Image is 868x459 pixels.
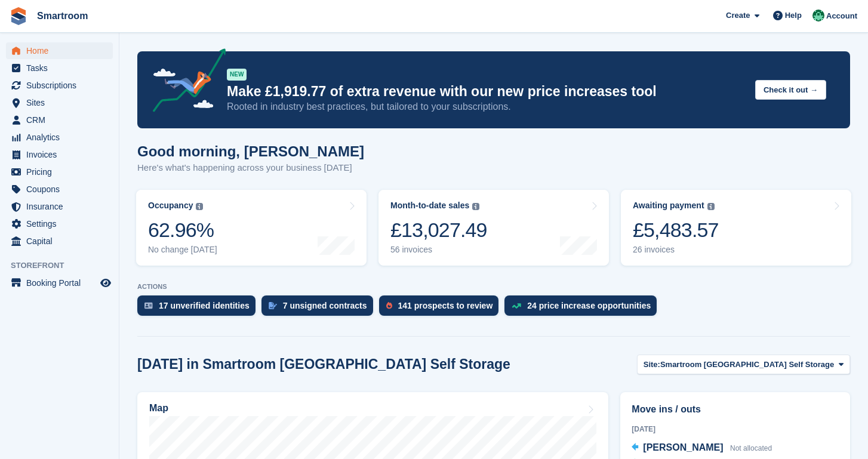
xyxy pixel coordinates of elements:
[11,260,119,272] span: Storefront
[137,283,850,291] p: ACTIONS
[390,245,487,255] div: 56 invoices
[6,215,113,232] a: menu
[512,303,521,309] img: price_increase_opportunities-93ffe204e8149a01c8c9dc8f82e8f89637d9d84a8eef4429ea346261dce0b2c0.svg
[633,218,719,242] div: £5,483.57
[26,181,98,198] span: Coupons
[6,275,113,291] a: menu
[148,201,193,211] div: Occupancy
[6,77,113,94] a: menu
[637,355,850,374] button: Site: Smartroom [GEOGRAPHIC_DATA] Self Storage
[149,403,168,414] h2: Map
[144,302,153,309] img: verify_identity-adf6edd0f0f0b5bbfe63781bf79b02c33cf7c696d77639b501bdc392416b5a36.svg
[26,275,98,291] span: Booking Portal
[6,146,113,163] a: menu
[26,129,98,146] span: Analytics
[378,190,609,266] a: Month-to-date sales £13,027.49 56 invoices
[6,164,113,180] a: menu
[137,143,364,159] h1: Good morning, [PERSON_NAME]
[390,201,469,211] div: Month-to-date sales
[26,164,98,180] span: Pricing
[812,10,824,21] img: Jacob Gabriel
[196,203,203,210] img: icon-info-grey-7440780725fd019a000dd9b08b2336e03edf1995a4989e88bcd33f0948082b44.svg
[504,295,663,322] a: 24 price increase opportunities
[6,198,113,215] a: menu
[269,302,277,309] img: contract_signature_icon-13c848040528278c33f63329250d36e43548de30e8caae1d1a13099fd9432cc5.svg
[137,356,510,372] h2: [DATE] in Smartroom [GEOGRAPHIC_DATA] Self Storage
[379,295,505,322] a: 141 prospects to review
[730,444,772,452] span: Not allocated
[632,440,772,456] a: [PERSON_NAME] Not allocated
[26,94,98,111] span: Sites
[643,442,723,452] span: [PERSON_NAME]
[6,181,113,198] a: menu
[6,42,113,59] a: menu
[755,80,826,100] button: Check it out →
[99,276,113,290] a: Preview store
[283,301,367,310] div: 7 unsigned contracts
[472,203,479,210] img: icon-info-grey-7440780725fd019a000dd9b08b2336e03edf1995a4989e88bcd33f0948082b44.svg
[644,359,660,371] span: Site:
[633,201,704,211] div: Awaiting payment
[148,218,217,242] div: 62.96%
[136,190,367,266] a: Occupancy 62.96% No change [DATE]
[726,10,750,21] span: Create
[386,302,392,309] img: prospect-51fa495bee0391a8d652442698ab0144808aea92771e9ea1ae160a38d050c398.svg
[826,10,857,22] span: Account
[633,245,719,255] div: 26 invoices
[159,301,250,310] div: 17 unverified identities
[660,359,834,371] span: Smartroom [GEOGRAPHIC_DATA] Self Storage
[632,402,839,417] h2: Move ins / outs
[527,301,651,310] div: 24 price increase opportunities
[26,198,98,215] span: Insurance
[26,215,98,232] span: Settings
[137,161,364,175] p: Here's what's happening across your business [DATE]
[227,69,247,81] div: NEW
[785,10,802,21] span: Help
[227,83,746,100] p: Make £1,919.77 of extra revenue with our new price increases tool
[137,295,261,322] a: 17 unverified identities
[26,233,98,249] span: Capital
[261,295,379,322] a: 7 unsigned contracts
[148,245,217,255] div: No change [DATE]
[707,203,715,210] img: icon-info-grey-7440780725fd019a000dd9b08b2336e03edf1995a4989e88bcd33f0948082b44.svg
[32,6,93,26] a: Smartroom
[26,146,98,163] span: Invoices
[621,190,851,266] a: Awaiting payment £5,483.57 26 invoices
[143,48,226,116] img: price-adjustments-announcement-icon-8257ccfd72463d97f412b2fc003d46551f7dbcb40ab6d574587a9cd5c0d94...
[6,129,113,146] a: menu
[6,233,113,249] a: menu
[26,77,98,94] span: Subscriptions
[6,60,113,76] a: menu
[10,7,27,25] img: stora-icon-8386f47178a22dfd0bd8f6a31ec36ba5ce8667c1dd55bd0f319d3a0aa187defe.svg
[390,218,487,242] div: £13,027.49
[26,60,98,76] span: Tasks
[227,100,746,113] p: Rooted in industry best practices, but tailored to your subscriptions.
[632,424,839,435] div: [DATE]
[26,42,98,59] span: Home
[6,94,113,111] a: menu
[398,301,493,310] div: 141 prospects to review
[26,112,98,128] span: CRM
[6,112,113,128] a: menu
